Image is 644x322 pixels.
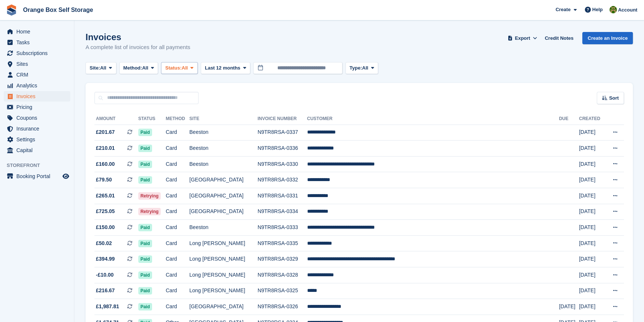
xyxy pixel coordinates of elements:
[579,283,605,299] td: [DATE]
[138,240,152,247] span: Paid
[258,172,307,188] td: N9TR8RSA-0332
[258,113,307,125] th: Invoice Number
[258,267,307,283] td: N9TR8RSA-0328
[258,188,307,204] td: N9TR8RSA-0331
[142,64,148,72] span: All
[4,70,70,80] a: menu
[166,172,190,188] td: Card
[515,35,530,42] span: Export
[182,64,188,72] span: All
[138,176,152,184] span: Paid
[579,220,605,236] td: [DATE]
[362,64,368,72] span: All
[96,128,115,136] span: £201.67
[96,239,112,247] span: £50.02
[4,171,70,181] a: menu
[161,62,197,74] button: Status: All
[86,62,116,74] button: Site: All
[138,208,161,215] span: Retrying
[96,144,115,152] span: £210.01
[4,123,70,134] a: menu
[609,94,619,102] span: Sort
[138,224,152,231] span: Paid
[6,4,17,16] img: stora-icon-8386f47178a22dfd0bd8f6a31ec36ba5ce8667c1dd55bd0f319d3a0aa187defe.svg
[61,172,70,181] a: Preview store
[166,113,190,125] th: Method
[582,32,633,44] a: Create an Invoice
[16,26,61,37] span: Home
[166,299,190,315] td: Card
[166,188,190,204] td: Card
[345,62,378,74] button: Type: All
[16,171,61,181] span: Booking Portal
[258,204,307,220] td: N9TR8RSA-0334
[166,283,190,299] td: Card
[166,141,190,157] td: Card
[7,162,74,169] span: Storefront
[258,141,307,157] td: N9TR8RSA-0336
[189,125,257,141] td: Beeston
[90,64,100,72] span: Site:
[138,113,166,125] th: Status
[579,267,605,283] td: [DATE]
[94,113,138,125] th: Amount
[86,32,190,42] h1: Invoices
[258,220,307,236] td: N9TR8RSA-0333
[189,283,257,299] td: Long [PERSON_NAME]
[189,235,257,251] td: Long [PERSON_NAME]
[618,6,637,14] span: Account
[579,188,605,204] td: [DATE]
[166,251,190,267] td: Card
[258,156,307,172] td: N9TR8RSA-0330
[205,64,240,72] span: Last 12 months
[20,4,96,16] a: Orange Box Self Storage
[4,80,70,91] a: menu
[4,102,70,112] a: menu
[579,299,605,315] td: [DATE]
[350,64,362,72] span: Type:
[4,37,70,48] a: menu
[559,113,579,125] th: Due
[138,255,152,263] span: Paid
[189,172,257,188] td: [GEOGRAPHIC_DATA]
[16,48,61,58] span: Subscriptions
[166,125,190,141] td: Card
[579,113,605,125] th: Created
[4,134,70,145] a: menu
[138,145,152,152] span: Paid
[579,125,605,141] td: [DATE]
[138,303,152,310] span: Paid
[16,70,61,80] span: CRM
[16,145,61,155] span: Capital
[189,188,257,204] td: [GEOGRAPHIC_DATA]
[123,64,142,72] span: Method:
[189,156,257,172] td: Beeston
[189,251,257,267] td: Long [PERSON_NAME]
[506,32,539,44] button: Export
[258,283,307,299] td: N9TR8RSA-0325
[4,26,70,37] a: menu
[16,80,61,91] span: Analytics
[16,113,61,123] span: Coupons
[166,204,190,220] td: Card
[96,176,112,184] span: £79.50
[258,235,307,251] td: N9TR8RSA-0335
[166,267,190,283] td: Card
[579,141,605,157] td: [DATE]
[579,172,605,188] td: [DATE]
[201,62,250,74] button: Last 12 months
[166,235,190,251] td: Card
[556,6,570,13] span: Create
[96,287,115,294] span: £216.67
[138,287,152,294] span: Paid
[189,141,257,157] td: Beeston
[189,113,257,125] th: Site
[16,102,61,112] span: Pricing
[166,220,190,236] td: Card
[96,207,115,215] span: £725.05
[96,223,115,231] span: £150.00
[96,192,115,200] span: £265.01
[542,32,576,44] a: Credit Notes
[166,156,190,172] td: Card
[189,267,257,283] td: Long [PERSON_NAME]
